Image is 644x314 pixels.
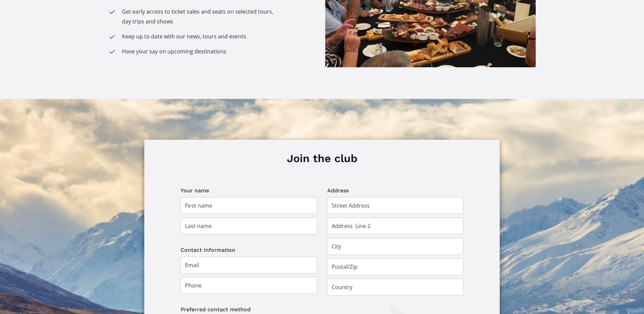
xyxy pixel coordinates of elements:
input: Postal/Zip [327,258,464,275]
input: First name [181,197,317,214]
input: City [327,238,464,255]
legend: Your name [181,186,209,195]
legend: Address [327,186,349,195]
li: Keep up to date with our news, tours and events [108,32,282,41]
input: Street Address [327,197,464,214]
input: Email [181,257,317,274]
input: Country [327,279,464,296]
legend: Contact Information [181,245,235,255]
input: Address Line 2 [327,217,464,234]
li: Have your say on upcoming destinations [108,47,282,56]
input: Phone [181,277,317,294]
input: Last name [181,217,317,234]
li: Get early access to ticket sales and seats on selected tours, day trips and shows [108,7,282,27]
h3: Join the club [156,152,488,165]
